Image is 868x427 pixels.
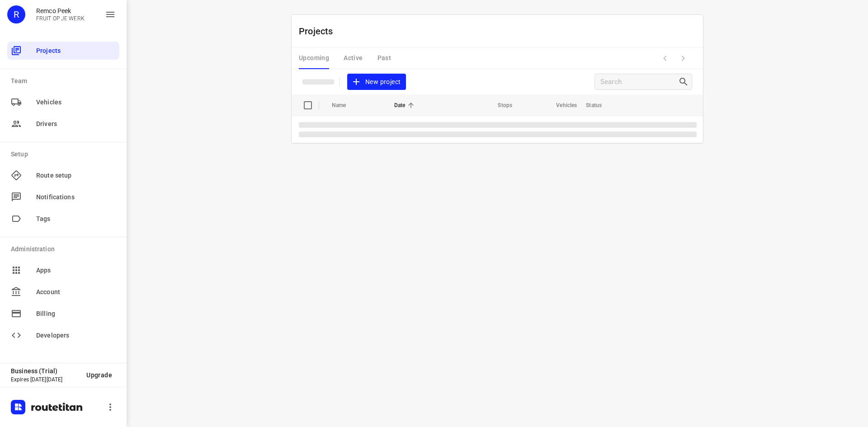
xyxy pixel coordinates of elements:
span: Apps [36,266,116,275]
span: Drivers [36,119,116,129]
button: Upgrade [79,367,119,383]
p: FRUIT OP JE WERK [36,15,85,22]
div: Notifications [7,188,119,206]
span: Upgrade [86,371,112,379]
span: Stops [486,100,512,111]
div: Search [678,76,692,87]
div: Tags [7,210,119,228]
div: Billing [7,305,119,323]
span: Vehicles [36,98,116,107]
div: R [7,5,25,23]
span: Vehicles [544,100,577,111]
p: Team [11,76,119,86]
div: Drivers [7,115,119,133]
span: Notifications [36,192,116,202]
span: Date [394,100,417,111]
div: Vehicles [7,93,119,111]
span: Status [586,100,613,111]
p: Business (Trial) [11,367,79,375]
span: Next Page [674,49,692,67]
input: Search projects [600,75,678,89]
span: Developers [36,331,116,340]
p: Remco Peek [36,7,85,14]
button: New project [347,74,406,90]
div: Developers [7,326,119,344]
span: Name [332,100,358,111]
p: Administration [11,244,119,254]
div: Route setup [7,166,119,184]
div: Apps [7,261,119,279]
span: Projects [36,46,116,56]
p: Expires [DATE][DATE] [11,376,79,383]
span: Previous Page [656,49,674,67]
span: Billing [36,309,116,319]
p: Projects [299,24,340,38]
div: Projects [7,42,119,60]
span: Account [36,287,116,297]
span: Tags [36,214,116,224]
p: Setup [11,150,119,159]
span: New project [353,76,401,88]
div: Account [7,283,119,301]
span: Route setup [36,171,116,180]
